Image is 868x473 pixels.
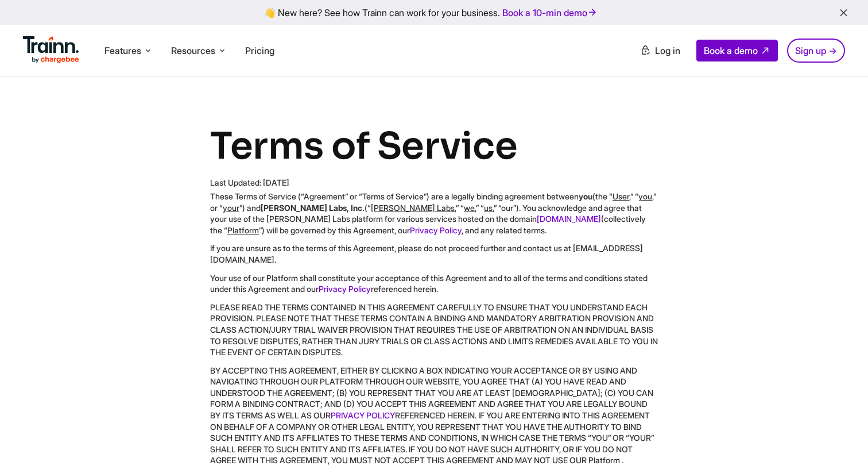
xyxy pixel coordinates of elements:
div: Last Updated: [DATE] [210,177,658,189]
span: Features [104,44,141,57]
a: Pricing [245,45,274,56]
u: Platform [227,225,259,235]
p: Your use of our Platform shall constitute your acceptance of this Agreement and to all of the ter... [210,272,658,295]
h1: Terms of Service [210,123,658,170]
u: us [484,203,493,213]
img: Trainn Logo [23,36,79,64]
span: Book a demo [704,45,758,56]
b: you [579,191,592,201]
u: we [464,203,475,213]
u: you [638,191,652,201]
p: These Terms of Service (“Agreement” or “Terms of Service”) are a legally binding agreement betwee... [210,191,658,236]
p: If you are unsure as to the terms of this Agreement, please do not proceed further and contact us... [210,243,658,265]
u: [PERSON_NAME] Labs [371,203,455,213]
a: Privacy Policy [319,284,371,294]
a: Log in [633,40,687,61]
div: 👋 New here? See how Trainn can work for your business. [7,7,861,18]
p: BY ACCEPTING THIS AGREEMENT, EITHER BY CLICKING A BOX INDICATING YOUR ACCEPTANCE OR BY USING AND ... [210,365,658,466]
span: Resources [171,44,215,57]
b: [PERSON_NAME] Labs, Inc. [261,203,365,213]
a: Sign up → [787,39,845,63]
a: [DOMAIN_NAME] [537,214,601,224]
a: Book a demo [696,40,778,61]
span: Log in [655,45,680,56]
u: User [613,191,629,201]
u: your [223,203,239,213]
p: PLEASE READ THE TERMS CONTAINED IN THIS AGREEMENT CAREFULLY TO ENSURE THAT YOU UNDERSTAND EACH PR... [210,302,658,358]
a: PRIVACY POLICY [331,410,395,420]
a: Privacy Policy [410,225,462,235]
a: Book a 10-min demo [500,5,600,21]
